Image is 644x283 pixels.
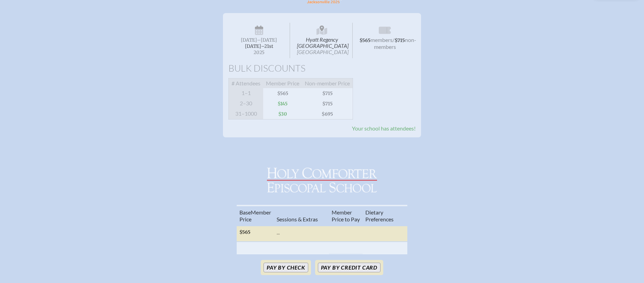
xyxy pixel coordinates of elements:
span: Non-member Price [302,78,353,88]
span: 1–1 [229,88,264,98]
span: –[DATE] [257,37,277,43]
span: $565 [359,38,371,43]
span: non-members [374,36,417,50]
span: Member Price [263,78,302,88]
span: / [393,36,395,43]
th: Member Price to Pay [329,206,363,226]
span: [DATE] [241,37,257,43]
span: # Attendees [229,78,264,88]
span: $715 [302,88,353,98]
span: $715 [302,98,353,109]
span: ary Preferences [365,209,394,222]
span: 2025 [234,50,284,55]
button: Pay by Credit Card [318,263,380,272]
span: $715 [395,38,405,43]
span: [GEOGRAPHIC_DATA] [297,49,348,55]
span: Hyatt Regency [GEOGRAPHIC_DATA] [291,23,353,58]
h1: Bulk Discounts [228,64,416,73]
span: members [371,36,393,43]
th: Sessions & Extras [274,206,329,226]
span: Base [239,209,251,216]
th: Memb [237,206,274,226]
span: 2–30 [229,98,264,109]
p: ... [277,229,326,236]
span: $565 [239,229,250,235]
span: $565 [263,88,302,98]
span: $30 [263,109,302,119]
span: Your school has attendees! [352,125,416,132]
span: $145 [263,98,302,109]
img: Holy Comforter Episcopal School [267,168,377,192]
span: 31–1000 [229,109,264,119]
span: er [266,209,271,216]
th: Diet [363,206,396,226]
span: [DATE]–⁠21st [245,43,273,49]
span: Price [239,216,251,222]
span: $695 [302,109,353,119]
button: Pay by Check [264,263,308,272]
